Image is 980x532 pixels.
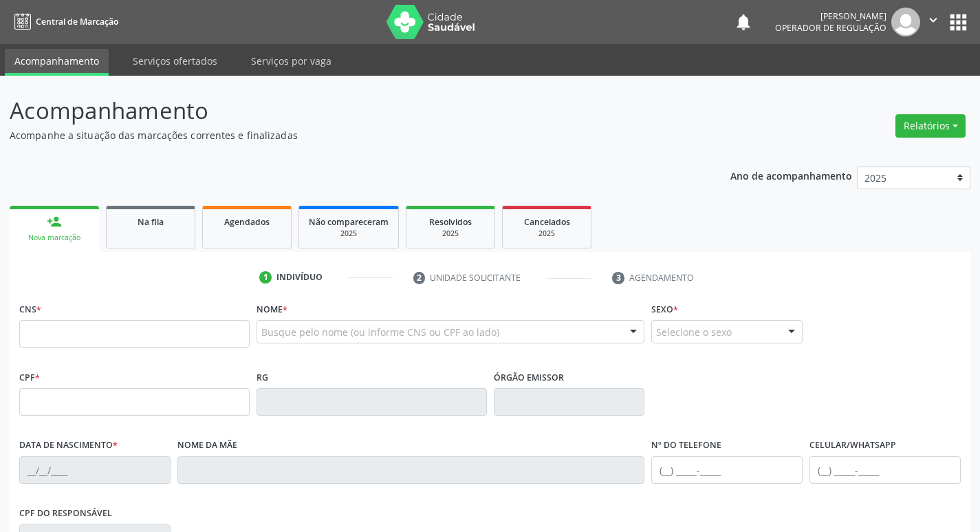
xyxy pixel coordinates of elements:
label: Sexo [651,299,678,320]
input: __/__/____ [19,456,171,484]
button: apps [946,10,970,34]
p: Ano de acompanhamento [730,167,852,184]
span: Central de Marcação [36,16,118,28]
div: Indivíduo [276,271,323,284]
p: Acompanhe a situação das marcações correntes e finalizadas [10,128,682,142]
span: Não compareceram [309,216,389,228]
span: Resolvidos [429,216,472,228]
button: notifications [734,12,753,32]
div: 2025 [416,228,485,239]
label: Nome da mãe [177,435,237,456]
a: Acompanhamento [5,49,109,76]
label: Data de nascimento [19,435,118,456]
div: 2025 [512,228,581,239]
div: Nova marcação [19,233,89,243]
label: Órgão emissor [494,367,564,388]
label: Nº do Telefone [651,435,721,456]
span: Cancelados [524,216,570,228]
label: Nome [257,299,287,320]
input: (__) _____-_____ [651,456,803,484]
i:  [926,12,941,28]
span: Na fila [138,216,164,228]
button: Relatórios [895,114,966,138]
span: Agendados [224,216,270,228]
div: [PERSON_NAME] [775,10,886,22]
label: Celular/WhatsApp [809,435,896,456]
button:  [920,8,946,36]
label: CNS [19,299,41,320]
label: CPF [19,367,40,388]
div: person_add [47,214,62,229]
input: (__) _____-_____ [809,456,961,484]
p: Acompanhamento [10,94,682,128]
label: RG [257,367,268,388]
a: Central de Marcação [10,10,118,33]
span: Selecione o sexo [656,325,732,339]
a: Serviços por vaga [241,49,341,73]
span: Busque pelo nome (ou informe CNS ou CPF ao lado) [261,325,499,339]
img: img [891,8,920,36]
span: Operador de regulação [775,22,886,34]
div: 1 [259,271,272,284]
div: 2025 [309,228,389,239]
a: Serviços ofertados [123,49,227,73]
label: CPF do responsável [19,503,112,524]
